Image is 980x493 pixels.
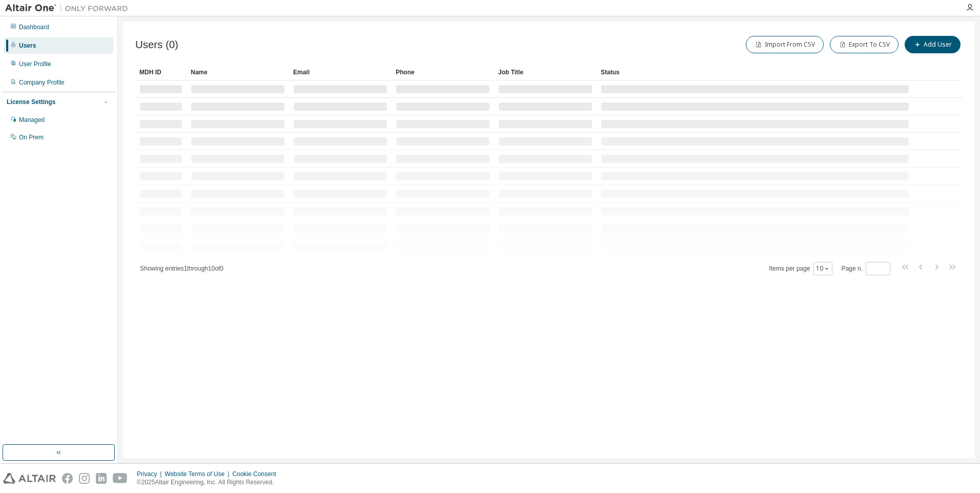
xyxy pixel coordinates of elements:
div: Email [293,64,387,80]
span: Page n. [842,262,890,275]
button: Add User [905,36,961,53]
div: User Profile [19,60,51,68]
div: Users [19,42,36,50]
div: Cookie Consent [232,470,282,478]
div: Name [191,64,285,80]
div: Privacy [137,470,165,478]
div: Company Profile [19,78,65,87]
span: Showing entries 1 through 10 of 0 [140,265,223,272]
button: Export To CSV [830,36,899,53]
div: License Settings [7,98,55,106]
button: 10 [816,264,830,273]
span: Items per page [769,262,832,275]
img: youtube.svg [113,473,128,484]
img: altair_logo.svg [3,473,56,484]
img: facebook.svg [62,473,73,484]
img: linkedin.svg [96,473,107,484]
div: MDH ID [139,64,182,80]
p: © 2025 Altair Engineering, Inc. All Rights Reserved. [137,478,282,487]
div: Job Title [498,64,593,80]
div: Website Terms of Use [165,470,232,478]
div: Phone [396,64,490,80]
span: Users (0) [135,39,178,51]
button: Import From CSV [746,36,824,53]
img: instagram.svg [79,473,90,484]
div: Dashboard [19,23,49,31]
div: Status [601,64,909,80]
div: On Prem [19,133,44,141]
img: Altair One [5,3,133,13]
div: Managed [19,116,45,124]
